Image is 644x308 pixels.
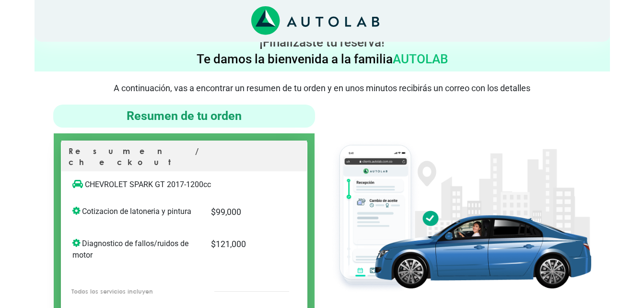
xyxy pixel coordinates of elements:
p: $ 99,000 [211,206,276,218]
span: AUTOLAB [393,52,448,66]
a: Link al sitio de autolab [251,16,379,25]
p: Todos los servicios incluyen [71,287,194,296]
h4: ¡Finalizaste tu reserva! Te damos la bienvenida a la familia [38,34,606,68]
p: A continuación, vas a encontrar un resumen de tu orden y en unos minutos recibirás un correo con ... [35,83,610,93]
p: Cotizacion de latoneria y pintura [72,206,197,217]
h4: Resumen de tu orden [57,108,311,124]
p: $ 121,000 [211,238,276,250]
p: Resumen / checkout [69,146,300,171]
p: Diagnostico de fallos/ruidos de motor [72,238,197,261]
p: CHEVROLET SPARK GT 2017-1200cc [72,179,276,190]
